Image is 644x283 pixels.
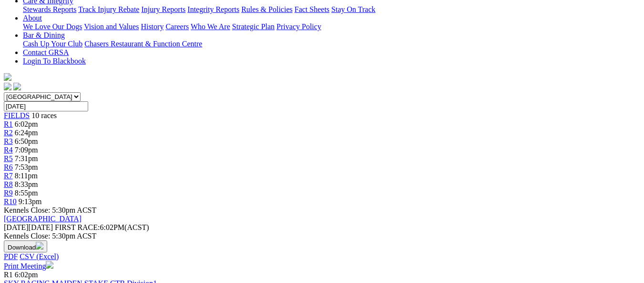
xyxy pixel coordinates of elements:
[23,22,82,31] a: We Love Our Dogs
[46,261,53,269] img: printer.svg
[4,206,96,214] span: Kennels Close: 5:30pm ACST
[23,40,640,48] div: Bar & Dining
[4,83,11,90] img: facebook.svg
[23,14,42,22] a: About
[15,129,38,137] span: 6:24pm
[232,22,275,31] a: Strategic Plan
[15,137,38,145] span: 6:50pm
[141,22,164,31] a: History
[4,240,47,252] button: Download
[15,154,38,163] span: 7:31pm
[4,262,53,270] a: Print Meeting
[15,271,38,279] span: 6:02pm
[23,31,65,39] a: Bar & Dining
[4,223,29,231] span: [DATE]
[4,232,640,240] div: Kennels Close: 5:30pm ACST
[15,180,38,188] span: 8:33pm
[55,223,149,231] span: 6:02PM(ACST)
[187,5,239,13] a: Integrity Reports
[4,223,53,231] span: [DATE]
[4,271,13,279] span: R1
[84,22,139,31] a: Vision and Values
[23,57,86,65] a: Login To Blackbook
[4,189,13,197] a: R9
[4,180,13,188] a: R8
[15,146,38,154] span: 7:09pm
[78,5,139,13] a: Track Injury Rebate
[15,172,38,180] span: 8:11pm
[4,120,13,128] a: R1
[20,252,59,261] a: CSV (Excel)
[19,197,42,206] span: 9:13pm
[23,5,640,14] div: Care & Integrity
[36,242,43,250] img: download.svg
[4,252,18,261] a: PDF
[15,120,38,128] span: 6:02pm
[23,48,69,56] a: Contact GRSA
[31,111,57,120] span: 10 races
[4,101,88,111] input: Select date
[23,5,76,13] a: Stewards Reports
[4,73,11,81] img: logo-grsa-white.png
[55,223,100,231] span: FIRST RACE:
[15,163,38,171] span: 7:53pm
[4,197,17,206] a: R10
[84,40,202,48] a: Chasers Restaurant & Function Centre
[4,146,13,154] a: R4
[4,172,13,180] a: R7
[191,22,230,31] a: Who We Are
[276,22,321,31] a: Privacy Policy
[4,137,13,145] a: R3
[4,111,30,120] a: FIELDS
[295,5,329,13] a: Fact Sheets
[23,40,82,48] a: Cash Up Your Club
[165,22,189,31] a: Careers
[23,22,640,31] div: About
[4,252,640,261] div: Download
[4,129,13,137] a: R2
[15,189,38,197] span: 8:55pm
[4,163,13,171] a: R6
[141,5,185,13] a: Injury Reports
[13,83,21,90] img: twitter.svg
[4,154,13,163] a: R5
[331,5,375,13] a: Stay On Track
[241,5,293,13] a: Rules & Policies
[4,215,82,223] a: [GEOGRAPHIC_DATA]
